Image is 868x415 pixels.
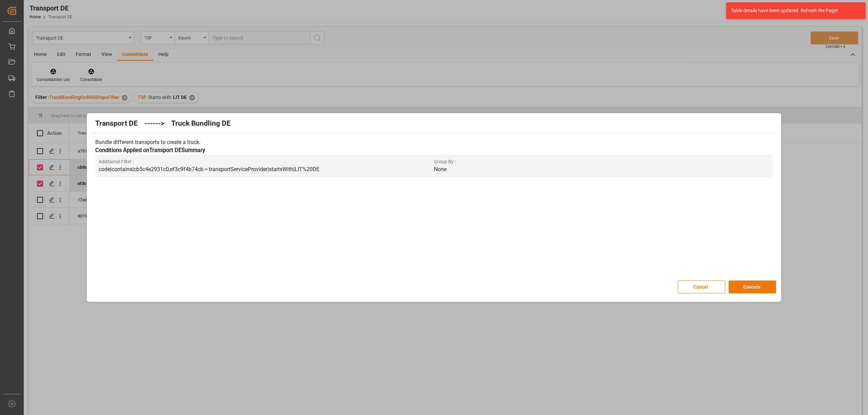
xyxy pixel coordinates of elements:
[144,118,164,129] h2: ------>
[434,165,769,173] p: None
[171,118,231,129] h2: Truck Bundling DE
[434,158,769,165] span: Group By :
[99,165,434,173] p: code|contains|cb5c4e2931c0,ef3c9f4b74cb > transportServiceProvider|startsWith|LIT%20DE
[729,281,776,293] button: Execute
[678,281,725,293] button: Cancel
[95,146,773,155] h3: Conditions Applied on Transport DE Summary
[95,118,138,129] h2: Transport DE
[95,138,773,146] p: Bundle different transports to create a truck.
[99,158,434,165] span: Additional Filter :
[731,7,856,14] div: Table details have been updated. Refresh the Page!.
